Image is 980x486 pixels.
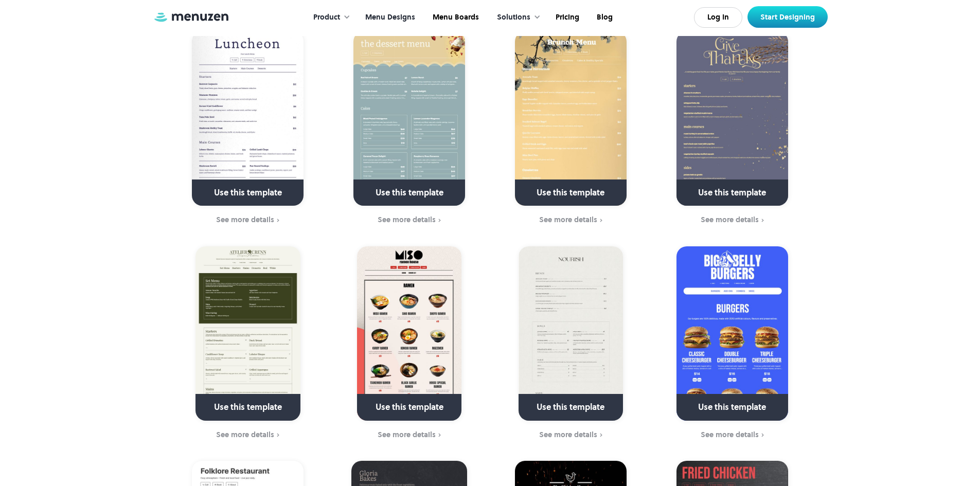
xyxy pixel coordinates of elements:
div: See more details [378,430,436,439]
div: See more details [216,215,274,224]
div: See more details [216,430,274,439]
a: See more details [658,429,807,441]
a: Use this template [357,246,461,421]
div: See more details [539,215,597,224]
a: See more details [174,214,323,226]
a: Use this template [515,31,627,206]
a: See more details [658,214,807,226]
div: See more details [701,430,759,439]
a: Use this template [192,31,304,206]
div: See more details [378,215,436,224]
a: Blog [587,2,620,33]
a: Use this template [676,246,788,421]
div: Product [303,2,355,33]
a: Menu Boards [423,2,487,33]
a: See more details [335,214,484,226]
div: Solutions [487,2,546,33]
a: See more details [174,429,323,441]
a: Use this template [195,246,300,421]
a: See more details [496,429,645,441]
a: See more details [496,214,645,226]
div: See more details [539,430,597,439]
a: Use this template [676,31,788,206]
a: Start Designing [747,6,828,28]
a: Use this template [353,31,465,206]
div: Product [313,12,340,23]
div: See more details [701,215,759,224]
a: Pricing [546,2,587,33]
a: See more details [335,429,484,441]
a: Log In [694,7,742,28]
a: Use this template [519,246,623,421]
a: Menu Designs [355,2,423,33]
div: Solutions [497,12,530,23]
